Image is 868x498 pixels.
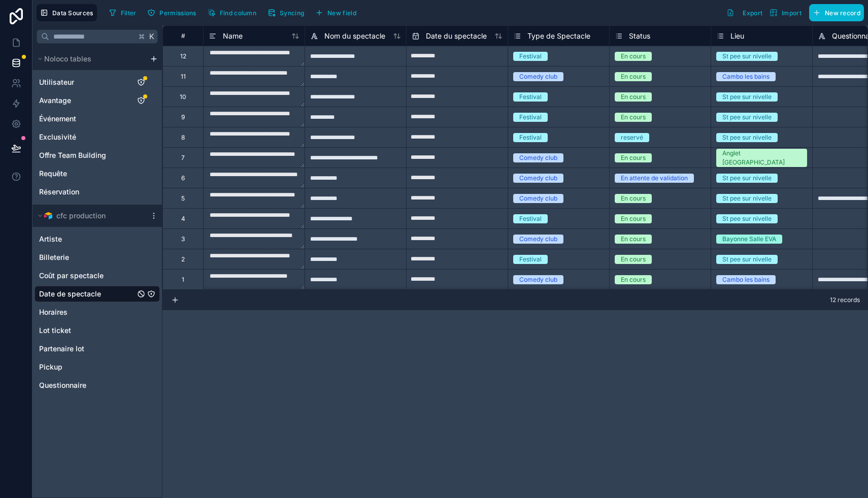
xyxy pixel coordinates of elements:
div: Festival [519,214,542,223]
div: Comedy club [519,275,557,284]
button: Export [723,4,766,21]
div: 6 [181,174,185,182]
div: Cambo les bains [722,72,770,81]
div: Festival [519,92,542,102]
div: En cours [621,113,646,122]
button: New field [312,5,360,20]
button: Data Sources [37,4,97,21]
div: St pee sur nivelle [722,113,772,122]
div: 9 [181,113,185,121]
div: 2 [181,255,185,263]
div: En cours [621,235,646,244]
div: 3 [181,235,185,243]
div: Comedy club [519,153,557,162]
div: Festival [519,133,542,142]
button: Syncing [264,5,308,20]
button: Find column [204,5,260,20]
div: En cours [621,214,646,223]
div: En cours [621,92,646,102]
div: Comedy club [519,72,557,81]
div: 8 [181,134,185,142]
span: Syncing [280,9,304,17]
div: En cours [621,194,646,203]
div: St pee sur nivelle [722,174,772,183]
button: New record [809,4,864,21]
div: St pee sur nivelle [722,52,772,61]
div: En attente de validation [621,174,688,183]
div: Anglet [GEOGRAPHIC_DATA] [722,149,801,167]
div: 1 [182,276,184,284]
div: 12 [180,52,186,60]
button: Permissions [144,5,199,20]
div: En cours [621,52,646,61]
div: 7 [181,154,185,162]
div: St pee sur nivelle [722,255,772,264]
div: En cours [621,72,646,81]
div: 10 [180,93,186,101]
span: Data Sources [52,9,93,17]
div: # [171,32,195,40]
div: St pee sur nivelle [722,194,772,203]
span: Find column [220,9,256,17]
span: Export [743,9,762,17]
a: New record [805,4,864,21]
a: Syncing [264,5,312,20]
span: Type de Spectacle [527,31,590,41]
div: En cours [621,153,646,162]
div: Comedy club [519,235,557,244]
div: En cours [621,255,646,264]
span: Name [223,31,243,41]
div: St pee sur nivelle [722,214,772,223]
button: Filter [105,5,140,20]
span: Lieu [730,31,744,41]
div: St pee sur nivelle [722,92,772,102]
div: En cours [621,275,646,284]
div: 5 [181,194,185,203]
span: K [148,33,155,40]
div: Festival [519,255,542,264]
div: Festival [519,113,542,122]
div: Comedy club [519,174,557,183]
span: Status [629,31,650,41]
span: New field [327,9,356,17]
button: Import [766,4,805,21]
div: Festival [519,52,542,61]
span: Import [782,9,802,17]
div: Comedy club [519,194,557,203]
span: Permissions [159,9,196,17]
div: Cambo les bains [722,275,770,284]
span: Nom du spectacle [324,31,385,41]
span: 12 records [830,296,860,304]
a: Permissions [144,5,204,20]
div: reservé [621,133,643,142]
div: 11 [181,73,186,81]
div: 4 [181,215,185,223]
div: St pee sur nivelle [722,133,772,142]
div: Bayonne Salle EVA [722,235,776,244]
span: Filter [121,9,137,17]
span: Date du spectacle [426,31,487,41]
span: New record [825,9,860,17]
